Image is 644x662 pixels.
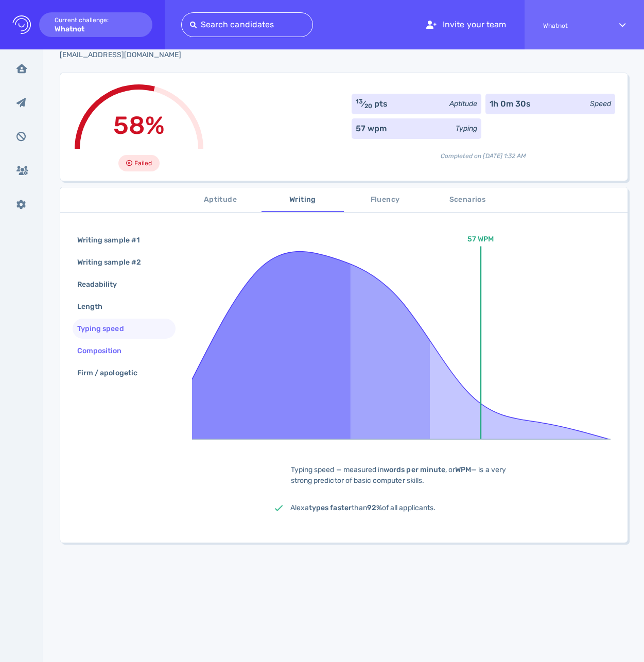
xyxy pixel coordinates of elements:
[350,194,420,206] span: Fluency
[75,233,152,248] div: Writing sample #1
[590,98,611,109] div: Speed
[455,465,471,474] b: WPM
[490,98,531,110] div: 1h 0m 30s
[75,343,134,358] div: Composition
[356,123,387,135] div: 57 wpm
[75,277,130,292] div: Readability
[356,98,363,105] sup: 13
[364,102,372,110] sub: 20
[384,465,445,474] b: words per minute
[449,98,477,109] div: Aptitude
[75,365,150,380] div: Firm / apologetic
[543,22,601,29] span: Whatnot
[467,235,494,243] text: 57 WPM
[75,321,136,336] div: Typing speed
[60,49,211,60] div: Click to copy the email address
[268,194,338,206] span: Writing
[356,98,388,110] div: ⁄ pts
[290,503,436,512] span: Alexa than of all applicants.
[134,157,152,169] span: Failed
[367,503,382,512] b: 92%
[432,194,502,206] span: Scenarios
[352,143,615,161] div: Completed on [DATE] 1:32 AM
[75,255,153,270] div: Writing sample #2
[75,299,115,314] div: Length
[113,111,164,140] span: 58%
[456,123,477,134] div: Typing
[275,464,532,486] div: Typing speed — measured in , or — is a very strong predictor of basic computer skills.
[309,503,352,512] b: types faster
[185,194,255,206] span: Aptitude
